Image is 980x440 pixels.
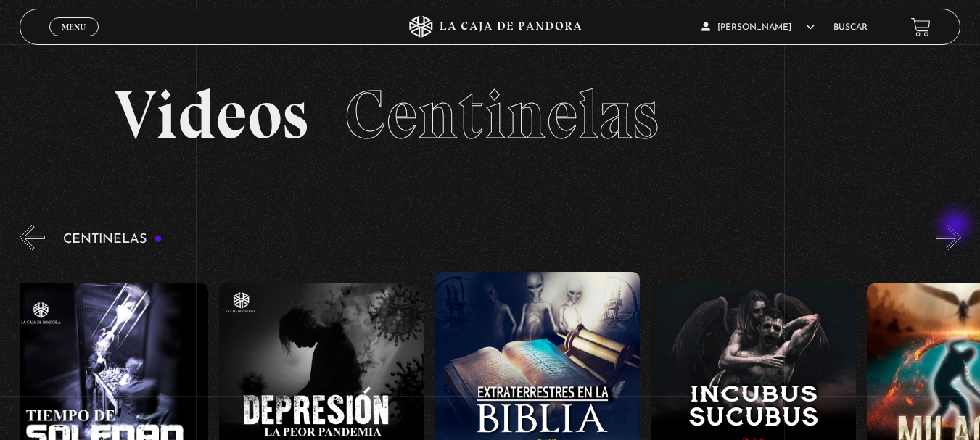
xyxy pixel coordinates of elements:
[701,23,815,32] span: [PERSON_NAME]
[57,35,91,45] span: Cerrar
[62,22,86,31] span: Menu
[936,225,961,250] button: Next
[345,73,659,156] span: Centinelas
[833,23,868,32] a: Buscar
[20,225,45,250] button: Previous
[63,233,162,246] h3: Centinelas
[911,17,931,37] a: View your shopping cart
[114,80,867,149] h2: Videos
